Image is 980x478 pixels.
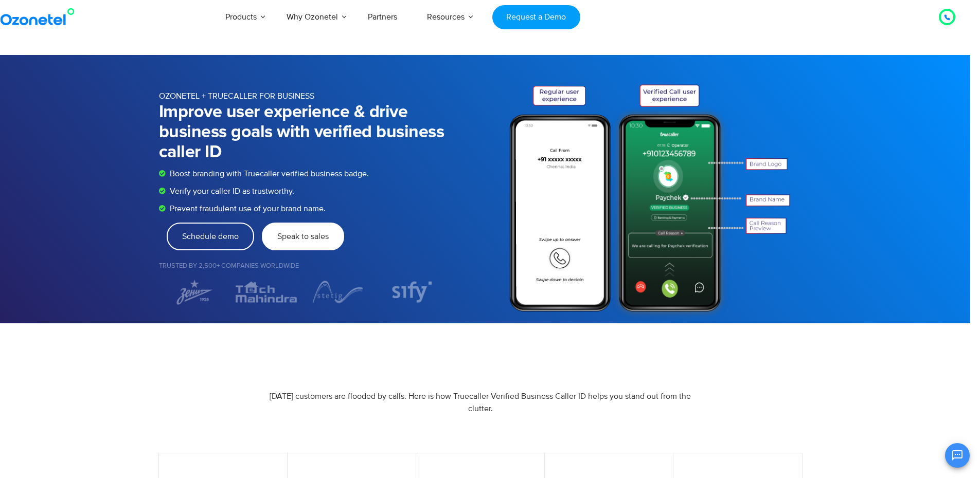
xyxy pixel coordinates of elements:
[270,391,691,414] span: [DATE] customers are flooded by calls. Here is how Truecaller Verified Business Caller ID helps y...
[167,168,369,180] span: Boost branding with Truecaller verified business badge.
[230,279,302,305] div: 2 of 7
[159,279,230,305] div: 1 of 7
[492,5,580,29] a: Request a Demo
[182,232,239,241] span: Schedule demo
[159,279,446,305] div: Image Carousel
[302,279,373,305] img: Stetig
[159,102,446,162] h1: Improve user experience & drive business goals with verified business caller ID
[167,185,294,197] span: Verify your caller ID as trustworthy.
[374,279,446,305] img: Sify
[159,279,230,305] img: ZENIT
[374,279,446,305] div: 4 of 7
[277,232,329,241] span: Speak to sales
[945,443,970,468] button: Open chat
[167,223,254,250] a: Schedule demo
[167,203,326,215] span: Prevent fraudulent use of your brand name.
[302,279,373,305] div: 3 of 7
[159,90,446,102] p: OZONETEL + TRUECALLER FOR BUSINESS
[230,279,302,305] img: TechMahindra
[262,223,344,250] a: Speak to sales
[159,263,446,269] h5: Trusted by 2,500+ Companies Worldwide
